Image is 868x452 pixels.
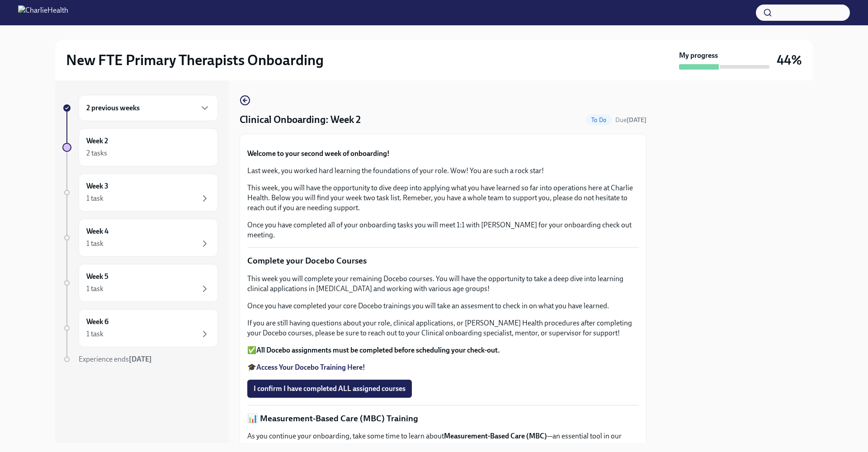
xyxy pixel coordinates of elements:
[247,149,390,158] strong: Welcome to your second week of onboarding!
[62,264,218,302] a: Week 51 task
[62,128,218,166] a: Week 22 tasks
[247,301,639,311] p: Once you have completed your core Docebo trainings you will take an assesment to check in on what...
[129,355,152,363] strong: [DATE]
[86,103,140,113] h6: 2 previous weeks
[86,136,108,146] h6: Week 2
[86,284,104,294] div: 1 task
[86,317,108,327] h6: Week 6
[247,183,639,213] p: This week, you will have the opportunity to dive deep into applying what you have learned so far ...
[247,363,639,372] p: 🎓
[86,148,107,158] div: 2 tasks
[66,51,324,69] h2: New FTE Primary Therapists Onboarding
[256,346,500,354] strong: All Docebo assignments must be completed before scheduling your check-out.
[86,193,104,203] div: 1 task
[256,363,365,372] a: Access Your Docebo Training Here!
[86,181,108,191] h6: Week 3
[79,95,218,121] div: 2 previous weeks
[777,52,802,68] h3: 44%
[79,355,152,363] span: Experience ends
[86,329,104,339] div: 1 task
[444,432,547,440] strong: Measurement-Based Care (MBC)
[62,174,218,212] a: Week 31 task
[679,51,718,61] strong: My progress
[247,166,639,176] p: Last week, you worked hard learning the foundations of your role. Wow! You are such a rock star!
[247,345,639,355] p: ✅
[86,239,104,249] div: 1 task
[247,431,639,451] p: As you continue your onboarding, take some time to learn about —an essential tool in our clinical...
[586,117,612,123] span: To Do
[247,274,639,294] p: This week you will complete your remaining Docebo courses. You will have the opportunity to take ...
[86,226,108,236] h6: Week 4
[247,220,639,240] p: Once you have completed all of your onboarding tasks you will meet 1:1 with [PERSON_NAME] for you...
[18,5,68,20] img: CharlieHealth
[254,384,406,393] span: I confirm I have completed ALL assigned courses
[247,413,639,424] p: 📊 Measurement-Based Care (MBC) Training
[615,116,646,124] span: September 27th, 2025 10:00
[247,255,639,267] p: Complete your Docebo Courses
[62,309,218,347] a: Week 61 task
[615,116,646,124] span: Due
[86,272,108,282] h6: Week 5
[240,113,361,127] h4: Clinical Onboarding: Week 2
[62,219,218,257] a: Week 41 task
[627,116,646,124] strong: [DATE]
[247,380,412,398] button: I confirm I have completed ALL assigned courses
[247,318,639,338] p: If you are still having questions about your role, clinical applications, or [PERSON_NAME] Health...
